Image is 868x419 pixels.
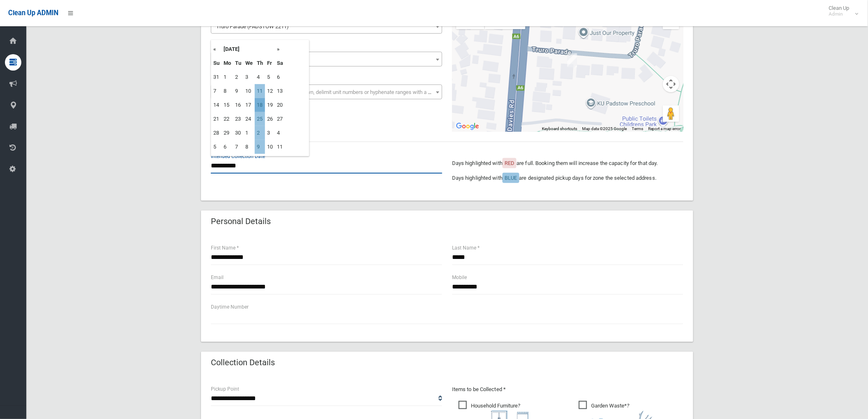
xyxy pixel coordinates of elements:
p: Days highlighted with are full. Booking them will increase the capacity for that day. [452,158,683,168]
th: » [275,42,285,56]
img: Google [454,121,481,132]
th: Tu [233,56,243,70]
td: 1 [243,126,255,140]
th: [DATE] [222,42,275,56]
td: 17 [243,98,255,112]
header: Collection Details [201,355,285,371]
td: 18 [255,98,265,112]
td: 6 [222,140,233,154]
button: Drag Pegman onto the map to open Street View [663,105,679,122]
td: 13 [275,84,285,98]
td: 8 [222,84,233,98]
span: Map data ©2025 Google [582,126,627,131]
td: 10 [265,140,275,154]
td: 28 [211,126,222,140]
th: « [211,42,222,56]
td: 26 [265,112,275,126]
td: 29 [222,126,233,140]
th: Mo [222,56,233,70]
span: 2A [211,52,442,66]
span: Truro Parade (PADSTOW 2211) [213,21,440,32]
span: Clean Up [825,5,858,17]
button: Keyboard shortcuts [542,126,577,132]
td: 27 [275,112,285,126]
td: 25 [255,112,265,126]
td: 30 [233,126,243,140]
span: BLUE [505,175,517,181]
button: Map camera controls [663,76,679,92]
td: 4 [255,70,265,84]
td: 20 [275,98,285,112]
p: Items to be Collected * [452,385,683,394]
td: 9 [233,84,243,98]
td: 16 [233,98,243,112]
th: Sa [275,56,285,70]
td: 6 [275,70,285,84]
td: 23 [233,112,243,126]
span: 2A [213,54,440,65]
td: 2 [233,70,243,84]
header: Personal Details [201,213,281,229]
td: 11 [275,140,285,154]
div: 2A Truro Parade, PADSTOW NSW 2211 [567,53,577,67]
span: Select the unit number from the dropdown, delimit unit numbers or hyphenate ranges with a comma [216,89,445,95]
td: 19 [265,98,275,112]
td: 7 [233,140,243,154]
td: 7 [211,84,222,98]
td: 21 [211,112,222,126]
td: 3 [243,70,255,84]
th: We [243,56,255,70]
td: 10 [243,84,255,98]
td: 5 [265,70,275,84]
th: Fr [265,56,275,70]
span: RED [505,160,514,166]
a: Open this area in Google Maps (opens a new window) [454,121,481,132]
span: Clean Up ADMIN [8,9,58,17]
small: Admin [829,11,850,17]
td: 24 [243,112,255,126]
p: Days highlighted with are designated pickup days for zone the selected address. [452,173,683,183]
td: 11 [255,84,265,98]
td: 1 [222,70,233,84]
td: 5 [211,140,222,154]
td: 31 [211,70,222,84]
th: Th [255,56,265,70]
td: 14 [211,98,222,112]
td: 15 [222,98,233,112]
td: 2 [255,126,265,140]
td: 12 [265,84,275,98]
td: 22 [222,112,233,126]
th: Su [211,56,222,70]
td: 3 [265,126,275,140]
td: 4 [275,126,285,140]
a: Report a map error [648,126,681,131]
td: 9 [255,140,265,154]
td: 8 [243,140,255,154]
a: Terms (opens in new tab) [632,126,643,131]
